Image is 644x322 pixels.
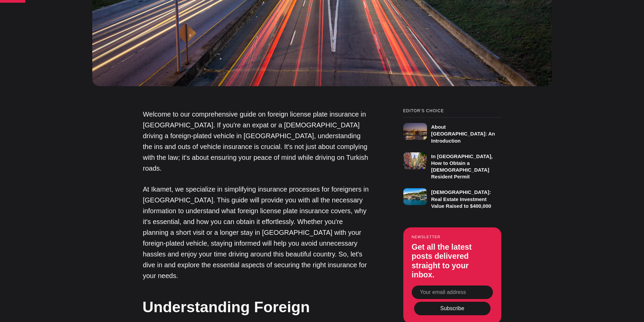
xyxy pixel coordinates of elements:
small: Editor’s Choice [403,109,501,113]
h3: About [GEOGRAPHIC_DATA]: An Introduction [431,124,495,144]
h3: Get all the latest posts delivered straight to your inbox. [412,243,493,280]
a: In [GEOGRAPHIC_DATA], How to Obtain a [DEMOGRAPHIC_DATA] Resident Permit [403,149,501,180]
h3: [DEMOGRAPHIC_DATA]: Real Estate Investment Value Raised to $400,000 [431,189,491,209]
p: At Ikamet, we specialize in simplifying insurance processes for foreigners in [GEOGRAPHIC_DATA]. ... [143,184,369,281]
p: Welcome to our comprehensive guide on foreign license plate insurance in [GEOGRAPHIC_DATA]. If yo... [143,109,369,174]
a: About [GEOGRAPHIC_DATA]: An Introduction [403,117,501,144]
button: Subscribe [414,302,491,315]
h3: In [GEOGRAPHIC_DATA], How to Obtain a [DEMOGRAPHIC_DATA] Resident Permit [431,153,493,180]
small: Newsletter [412,235,493,239]
input: Your email address [412,286,493,299]
a: [DEMOGRAPHIC_DATA]: Real Estate Investment Value Raised to $400,000 [403,185,501,209]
